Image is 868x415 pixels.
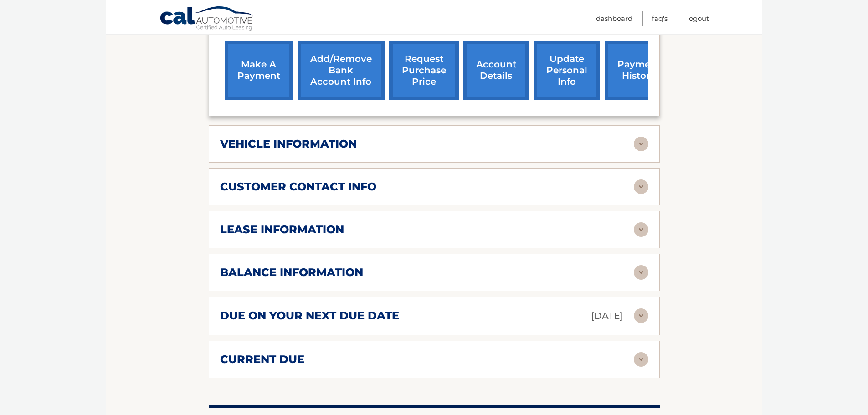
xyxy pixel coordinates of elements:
[220,180,376,194] h2: customer contact info
[534,41,600,100] a: update personal info
[298,41,385,100] a: Add/Remove bank account info
[220,223,344,236] h2: lease information
[159,6,255,32] a: Cal Automotive
[652,11,668,26] a: FAQ's
[634,179,648,194] img: accordion-rest.svg
[220,309,399,323] h2: due on your next due date
[220,137,357,151] h2: vehicle information
[634,352,648,367] img: accordion-rest.svg
[596,11,632,26] a: Dashboard
[463,41,529,100] a: account details
[634,137,648,151] img: accordion-rest.svg
[634,308,648,323] img: accordion-rest.svg
[605,41,673,100] a: payment history
[389,41,459,100] a: request purchase price
[220,353,304,366] h2: current due
[591,308,623,324] p: [DATE]
[225,41,293,100] a: make a payment
[687,11,709,26] a: Logout
[634,222,648,237] img: accordion-rest.svg
[220,266,363,279] h2: balance information
[634,265,648,280] img: accordion-rest.svg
